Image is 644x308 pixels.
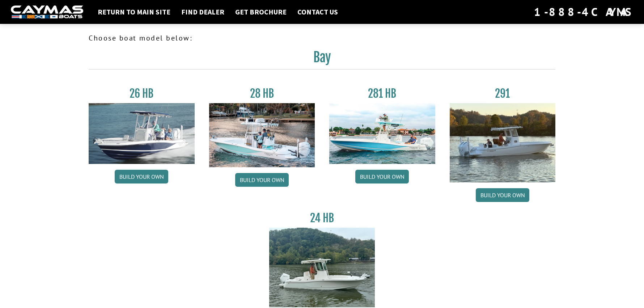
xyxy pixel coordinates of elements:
h3: 28 HB [209,87,315,100]
a: Contact Us [294,7,342,17]
h3: 26 HB [89,87,195,100]
img: 28-hb-twin.jpg [329,103,435,164]
a: Build your own [355,170,409,183]
a: Build your own [235,173,289,187]
h3: 24 HB [269,211,375,225]
div: 1-888-4CAYMAS [534,4,633,20]
a: Build your own [476,188,529,202]
img: 28_hb_thumbnail_for_caymas_connect.jpg [209,103,315,167]
h3: 291 [450,87,556,100]
a: Return to main site [94,7,174,17]
a: Build your own [115,170,168,183]
img: 291_Thumbnail.jpg [450,103,556,182]
h2: Bay [89,49,555,69]
img: white-logo-c9c8dbefe5ff5ceceb0f0178aa75bf4bb51f6bca0971e226c86eb53dfe498488.png [11,5,83,19]
a: Get Brochure [232,7,290,17]
a: Find Dealer [178,7,228,17]
p: Choose boat model below: [89,33,555,43]
h3: 281 HB [329,87,435,100]
img: 26_new_photo_resized.jpg [89,103,195,164]
img: 24_HB_thumbnail.jpg [269,228,375,307]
